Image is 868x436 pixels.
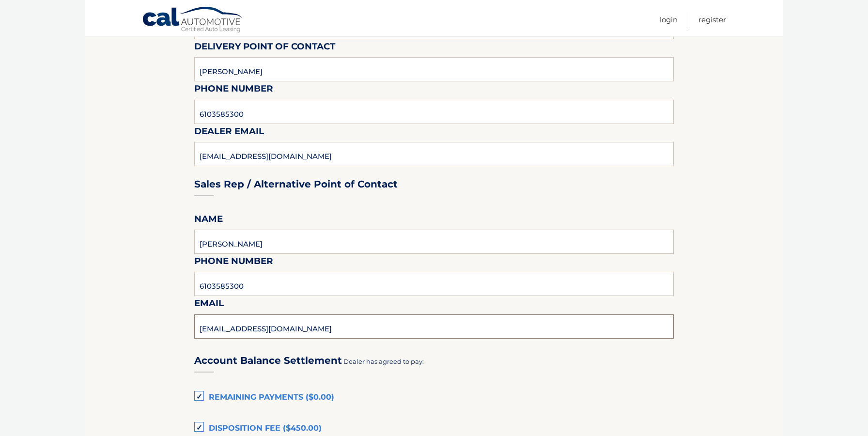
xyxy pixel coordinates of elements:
[142,6,244,34] a: Cal Automotive
[194,39,335,57] label: Delivery Point of Contact
[660,12,678,28] a: Login
[194,296,224,314] label: Email
[194,81,273,99] label: Phone Number
[194,355,342,367] h3: Account Balance Settlement
[194,124,264,142] label: Dealer Email
[194,254,273,272] label: Phone Number
[194,212,223,230] label: Name
[194,178,398,190] h3: Sales Rep / Alternative Point of Contact
[698,12,726,28] a: Register
[343,358,424,365] span: Dealer has agreed to pay:
[194,388,674,407] label: Remaining Payments ($0.00)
